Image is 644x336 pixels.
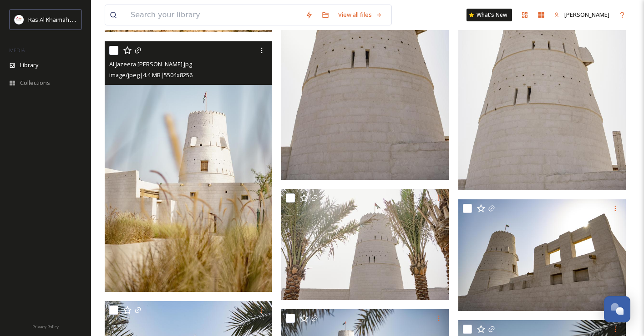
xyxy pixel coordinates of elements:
[20,61,38,69] span: Library
[467,9,512,21] a: What's New
[15,15,24,24] img: Logo_RAKTDA_RGB-01.png
[281,188,449,300] img: Al Jazeera Al Hamra.jpg
[458,199,626,311] img: Al Jazeera Al Hamra.jpg
[105,41,272,292] img: Al Jazeera Al Hamra.jpg
[20,79,50,87] span: Collections
[9,47,25,54] span: MEDIA
[564,10,609,19] span: [PERSON_NAME]
[334,6,387,24] a: View all files
[126,5,301,25] input: Search your library
[549,6,614,24] a: [PERSON_NAME]
[109,71,193,79] span: image/jpeg | 4.4 MB | 5504 x 8256
[109,60,192,68] span: Al Jazeera [PERSON_NAME].jpg
[32,321,59,331] a: Privacy Policy
[32,324,59,330] span: Privacy Policy
[28,15,157,24] span: Ras Al Khaimah Tourism Development Authority
[604,296,630,322] button: Open Chat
